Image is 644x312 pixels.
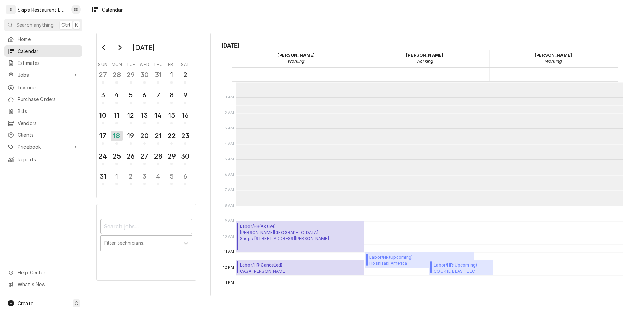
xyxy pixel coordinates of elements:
[369,254,461,260] span: Labor/HR ( Upcoming )
[18,120,79,127] span: Vendors
[18,156,79,163] span: Reports
[18,96,79,103] span: Purchase Orders
[113,42,126,53] button: Go to next month
[153,131,163,141] div: 21
[111,90,122,100] div: 4
[97,131,108,141] div: 17
[429,260,493,276] div: Labor/HR(Upcoming)COOKIE BLAST LLCGreat American Cookie / [STREET_ADDRESS][PERSON_NAME]
[406,53,443,58] strong: [PERSON_NAME]
[165,59,179,68] th: Friday
[139,110,150,121] div: 13
[16,21,54,29] span: Search anything
[236,221,364,252] div: Labor/HR(Active)[PERSON_NAME][GEOGRAPHIC_DATA]Shop / [STREET_ADDRESS][PERSON_NAME]
[153,70,163,80] div: 31
[18,269,78,276] span: Help Center
[4,69,82,80] a: Go to Jobs
[535,53,572,58] strong: [PERSON_NAME]
[18,131,79,139] span: Clients
[97,151,108,161] div: 24
[75,21,78,29] span: K
[4,279,82,290] a: Go to What's New
[240,230,329,242] span: [PERSON_NAME][GEOGRAPHIC_DATA] Shop / [STREET_ADDRESS][PERSON_NAME]
[153,171,163,181] div: 4
[4,106,82,117] a: Bills
[97,42,111,53] button: Go to previous month
[151,59,165,68] th: Thursday
[223,126,236,131] span: 3 AM
[240,268,287,274] span: CASA [PERSON_NAME] [STREET_ADDRESS]
[18,143,69,150] span: Pricebook
[18,84,79,91] span: Invoices
[111,70,122,80] div: 28
[4,141,82,152] a: Go to Pricebook
[96,59,110,68] th: Sunday
[126,171,136,181] div: 2
[224,280,236,286] span: 1 PM
[139,70,150,80] div: 30
[166,90,177,100] div: 8
[416,59,433,64] em: Working
[111,171,122,181] div: 1
[124,59,137,68] th: Tuesday
[277,53,315,58] strong: [PERSON_NAME]
[223,203,236,208] span: 8 AM
[166,151,177,161] div: 29
[222,265,236,270] span: 12 PM
[4,19,82,31] button: Search anythingCtrlK
[4,154,82,165] a: Reports
[126,131,136,141] div: 19
[223,218,236,224] span: 9 AM
[223,187,236,193] span: 7 AM
[166,110,177,121] div: 15
[365,252,474,268] div: Labor/HR(Upcoming)Hoshizaki AmericaLINGS / [STREET_ADDRESS][PERSON_NAME]
[18,281,78,288] span: What's New
[130,42,157,53] div: [DATE]
[139,151,150,161] div: 27
[153,90,163,100] div: 7
[222,234,236,239] span: 10 AM
[434,268,491,274] span: COOKIE BLAST LLC Great American Cookie / [STREET_ADDRESS][PERSON_NAME]
[166,70,177,80] div: 1
[18,48,79,55] span: Calendar
[139,90,150,100] div: 6
[4,45,82,57] a: Calendar
[97,90,108,100] div: 3
[4,94,82,105] a: Purchase Orders
[153,151,163,161] div: 28
[223,249,236,255] span: 11 AM
[4,34,82,45] a: Home
[222,41,624,50] span: [DATE]
[126,151,136,161] div: 26
[18,300,33,306] span: Create
[18,108,79,115] span: Bills
[97,110,108,121] div: 10
[71,5,81,14] div: SS
[110,59,124,68] th: Monday
[71,5,81,14] div: Shan Skipper's Avatar
[96,204,196,281] div: Calendar Filters
[6,5,16,14] div: S
[369,260,461,266] span: Hoshizaki America LINGS / [STREET_ADDRESS][PERSON_NAME]
[236,260,364,276] div: Labor/HR(Cancelled)CASA [PERSON_NAME][STREET_ADDRESS]
[180,110,190,121] div: 16
[489,50,618,67] div: Shan Skipper - Working
[18,6,68,13] div: Skips Restaurant Equipment
[139,131,150,141] div: 20
[180,90,190,100] div: 9
[166,131,177,141] div: 22
[180,151,190,161] div: 30
[111,151,122,161] div: 25
[223,110,236,116] span: 2 AM
[97,70,108,80] div: 27
[223,141,236,147] span: 4 AM
[61,21,70,29] span: Ctrl
[223,157,236,162] span: 5 AM
[96,33,196,198] div: Calendar Day Picker
[97,171,108,181] div: 31
[126,90,136,100] div: 5
[180,171,190,181] div: 6
[137,59,151,68] th: Wednesday
[429,260,493,276] div: [Service] Labor/HR COOKIE BLAST LLC Great American Cookie / 7800 N Navarro St, Victoria, TX 77904...
[4,82,82,93] a: Invoices
[111,110,122,121] div: 11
